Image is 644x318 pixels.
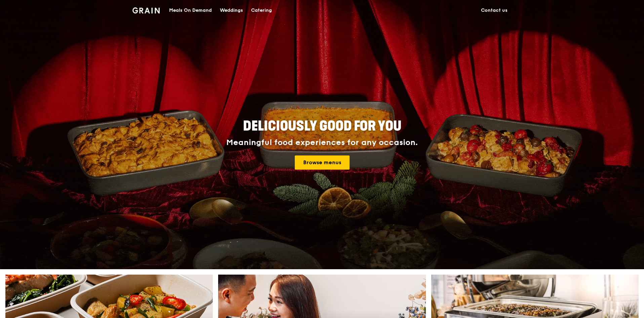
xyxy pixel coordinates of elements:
[243,118,401,134] span: Deliciously good for you
[169,0,212,21] div: Meals On Demand
[251,0,272,21] div: Catering
[201,138,443,147] div: Meaningful food experiences for any occasion.
[132,7,160,13] img: Grain
[477,0,512,21] a: Contact us
[247,0,276,21] a: Catering
[220,0,243,21] div: Weddings
[216,0,247,21] a: Weddings
[295,155,350,170] a: Browse menus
